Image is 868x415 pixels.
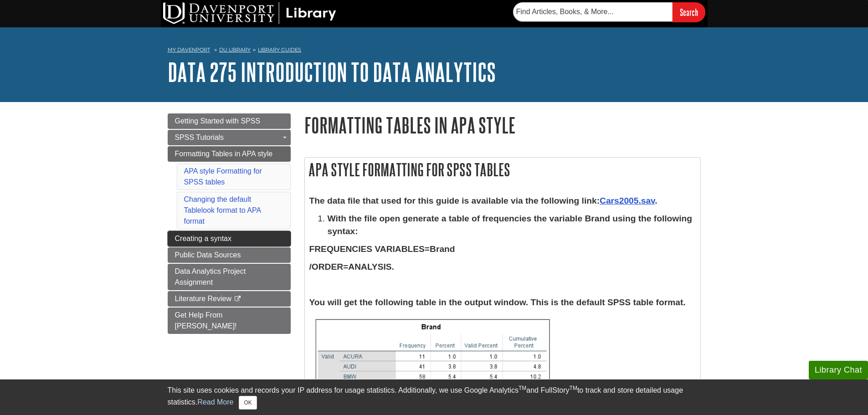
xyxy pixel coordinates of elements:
[168,58,496,86] a: DATA 275 Introduction to Data Analytics
[168,130,291,145] a: SPSS Tutorials
[304,113,701,137] h1: Formatting Tables in APA style
[513,2,705,22] form: Searches DU Library's articles, books, and more
[168,385,701,410] div: This site uses cookies and records your IP address for usage statistics. Additionally, we use Goo...
[328,214,693,236] b: With the file open generate a table of frequencies the variable Brand using the following syntax:
[309,244,455,254] b: FREQUENCIES VARIABLES=Brand
[168,291,291,307] a: Literature Review
[600,196,655,205] a: Cars2005.sav
[309,196,657,205] b: The data file that used for this guide is available via the following link: .
[168,113,291,334] div: Guide Page Menu
[175,235,232,242] span: Creating a syntax
[175,267,246,286] span: Data Analytics Project Assignment
[175,117,261,125] span: Getting Started with SPSS
[168,46,210,54] a: My Davenport
[175,311,237,330] span: Get Help From [PERSON_NAME]!
[513,2,673,21] input: Find Articles, Books, & More...
[175,251,241,259] span: Public Data Sources
[163,2,336,24] img: DU Library
[258,46,301,53] a: Library Guides
[175,295,232,302] span: Literature Review
[309,262,394,272] b: /ORDER=ANALYSIS.
[168,113,291,129] a: Getting Started with SPSS
[197,398,233,406] a: Read More
[184,195,262,225] a: Changing the default Tablelook format to APA format
[233,296,241,302] i: This link opens in a new window
[168,247,291,263] a: Public Data Sources
[519,385,526,391] sup: TM
[309,297,686,307] b: You will get the following table in the output window. This is the default SPSS table format.
[673,2,705,22] input: Search
[168,44,701,58] nav: breadcrumb
[168,231,291,246] a: Creating a syntax
[809,361,868,379] button: Library Chat
[305,158,700,182] h2: APA style Formatting for SPSS tables
[175,133,224,141] span: SPSS Tutorials
[168,264,291,290] a: Data Analytics Project Assignment
[175,150,273,158] span: Formatting Tables in APA style
[168,307,291,334] a: Get Help From [PERSON_NAME]!
[184,167,262,186] a: APA style Formatting for SPSS tables
[570,385,577,391] sup: TM
[239,396,257,410] button: Close
[219,46,251,53] a: DU Library
[168,146,291,162] a: Formatting Tables in APA style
